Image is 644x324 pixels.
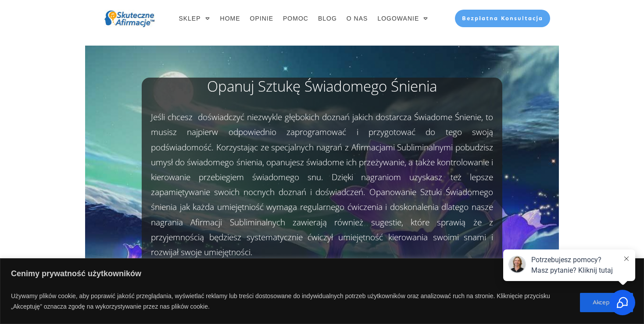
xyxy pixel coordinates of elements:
a: Bezpłatna Konsultacja [455,10,550,27]
p: Cenimy prywatność użytkowników [11,266,633,283]
a: HOME [220,12,240,25]
p: Używamy plików cookie, aby poprawić jakość przeglądania, wyświetlać reklamy lub treści dostosowan... [11,288,573,317]
a: O NAS [347,12,368,25]
a: OPINIE [250,12,273,25]
span: Bezpłatna Konsultacja [462,15,543,21]
a: SKLEP [179,12,210,25]
h2: Opanuj Sztukę Świadomego Śnienia [151,76,493,105]
a: LOGOWANIE [377,12,429,25]
span: LOGOWANIE [377,12,419,25]
p: Jeśli chcesz doświadczyć niezwykle głębokich doznań jakich dostarcza Świadome Śnienie, to musisz ... [151,110,493,260]
a: BLOG [318,12,337,25]
a: POMOC [283,12,308,25]
span: SKLEP [179,12,200,25]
